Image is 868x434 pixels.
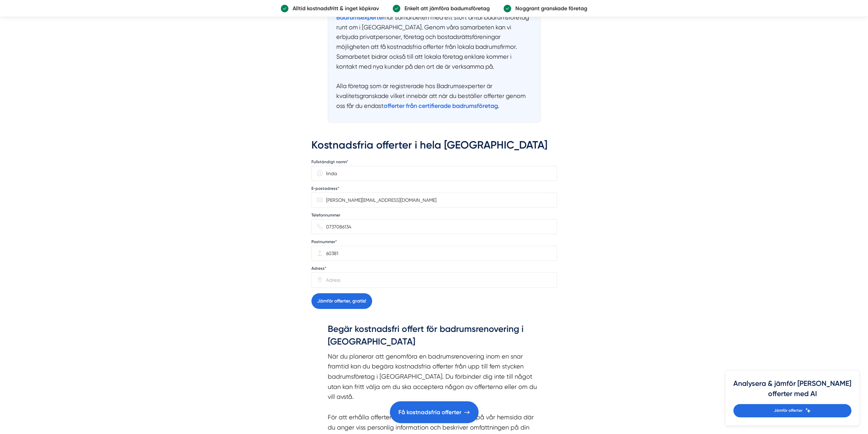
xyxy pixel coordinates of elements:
label: E-postadress* [311,186,339,191]
span: Få kostnadsfria offerter [398,408,461,417]
a: offerter från certifierade badrumsföretag [384,102,498,109]
label: Adress* [311,266,326,271]
p: Enkelt att jämföra badumsföretag [400,4,490,13]
input: Fullständigt namn [323,166,551,181]
span: Jämför offerter [774,407,803,414]
p: Alltid kostnadsfritt & inget köpkrav [289,4,379,13]
strong: offerter från certifierade badrumsföretag [384,102,498,110]
input: Postnummer [323,246,551,261]
label: Telefonnummer [311,212,340,218]
a: Badrumsexperter [336,14,384,21]
label: Postnummer* [311,239,337,244]
section: har samarbeten med ett stort antal badrumsföretag runt om i [GEOGRAPHIC_DATA]. Genom våra samarbe... [336,13,532,114]
button: Jämför offerter, gratis! [311,293,372,309]
input: E-postadress [323,193,551,207]
h3: Begär kostnadsfri offert för badrumsrenovering i [GEOGRAPHIC_DATA] [328,323,541,351]
a: Jämför offerter [733,404,851,417]
input: Adress [323,273,551,287]
label: Fullständigt namn* [311,159,348,165]
input: Telefonnummer [323,220,551,234]
a: Få kostnadsfria offerter [390,401,479,423]
h2: Kostnadsfria offerter i hela [GEOGRAPHIC_DATA] [311,138,557,157]
p: Noggrant granskade företag [511,4,587,13]
svg: Pin / Karta [317,277,323,283]
svg: Telefon [317,224,323,230]
h4: Analysera & jämför [PERSON_NAME] offerter med AI [733,378,851,404]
